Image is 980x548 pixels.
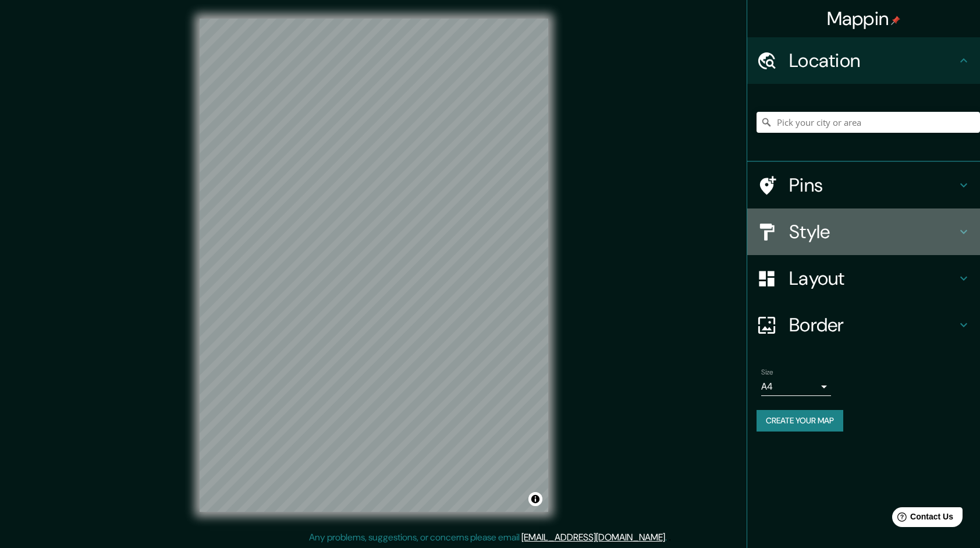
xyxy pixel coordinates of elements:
[876,503,967,535] iframe: Help widget launcher
[789,267,957,290] h4: Layout
[747,208,980,255] div: Style
[761,377,831,396] div: A4
[827,7,901,30] h4: Mappin
[747,255,980,302] div: Layout
[528,492,542,506] button: Toggle attribution
[757,112,980,133] input: Pick your city or area
[747,37,980,84] div: Location
[747,162,980,208] div: Pins
[669,531,671,545] div: .
[789,313,957,337] h4: Border
[757,410,843,432] button: Create your map
[789,174,957,197] h4: Pins
[761,367,773,377] label: Size
[891,16,900,25] img: pin-icon.png
[747,302,980,348] div: Border
[789,220,957,243] h4: Style
[521,531,665,543] a: [EMAIL_ADDRESS][DOMAIN_NAME]
[200,19,548,512] canvas: Map
[309,531,667,545] p: Any problems, suggestions, or concerns please email .
[667,531,669,545] div: .
[789,49,957,72] h4: Location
